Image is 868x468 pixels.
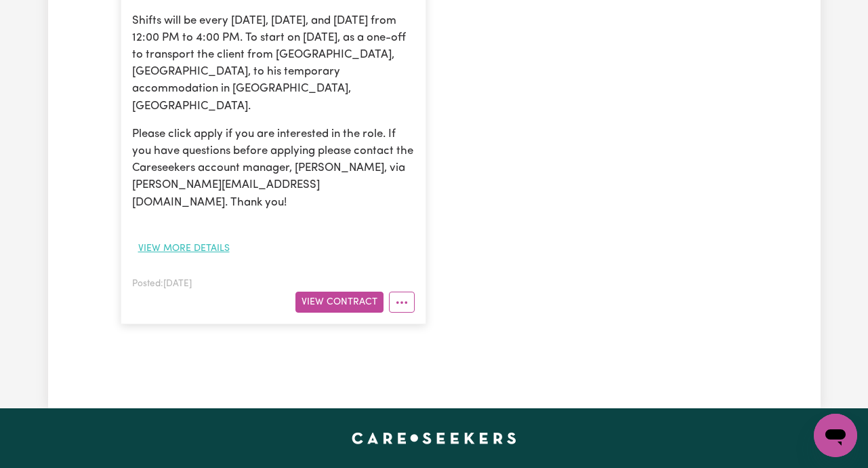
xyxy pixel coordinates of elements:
[132,279,192,288] span: Posted: [DATE]
[132,125,415,211] p: Please click apply if you are interested in the role. If you have questions before applying pleas...
[352,433,516,444] a: Careseekers home page
[295,292,384,313] button: View Contract
[132,12,415,115] p: Shifts will be every [DATE], [DATE], and [DATE] from 12:00 PM to 4:00 PM. To start on [DATE], as ...
[132,238,236,259] button: View more details
[814,414,857,457] iframe: Button to launch messaging window
[389,292,415,313] button: More options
